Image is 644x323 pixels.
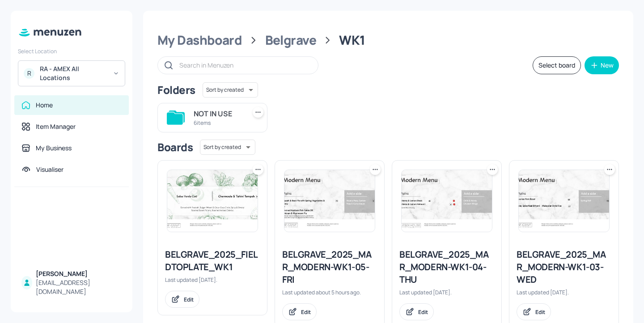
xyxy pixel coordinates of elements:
div: New [601,62,614,68]
button: Select board [533,56,581,74]
img: 2025-07-04-17516403024860pdffleal79.jpeg [402,170,492,232]
input: Search in Menuzen [179,59,309,72]
div: [PERSON_NAME] [36,269,122,278]
div: BELGRAVE_2025_MAR_MODERN-WK1-05-FRI [282,248,377,286]
div: NOT IN USE [194,108,242,119]
div: Home [36,101,53,110]
div: Last updated about 5 hours ago. [282,289,377,296]
div: My Business [36,144,72,153]
div: Last updated [DATE]. [517,289,611,296]
div: Sort by created [203,81,258,99]
div: BELGRAVE_2025_FIELDTOPLATE_WK1 [165,248,260,273]
div: Item Manager [36,122,76,131]
img: 2025-10-02-1759402467916j3dsr5ro7z.jpeg [284,170,375,232]
div: Select Location [18,47,125,55]
div: Folders [157,83,195,97]
div: Last updated [DATE]. [165,276,260,284]
div: [EMAIL_ADDRESS][DOMAIN_NAME] [36,278,122,296]
div: My Dashboard [157,32,242,48]
div: Boards [157,140,193,154]
div: Last updated [DATE]. [399,289,494,296]
button: New [585,56,619,74]
div: Edit [535,308,545,316]
div: Belgrave [265,32,317,48]
div: 6 items [194,119,242,127]
div: Visualiser [36,165,64,174]
div: WK1 [339,32,365,48]
div: Edit [418,308,428,316]
div: Sort by created [200,138,255,156]
div: BELGRAVE_2025_MAR_MODERN-WK1-04-THU [399,248,494,286]
div: BELGRAVE_2025_MAR_MODERN-WK1-03-WED [517,248,611,286]
div: Edit [301,308,311,316]
div: R [24,68,34,79]
img: 2025-09-24-1758722783331znr03g46xg.jpeg [167,170,258,232]
img: 2025-09-18-17582079795892w0zrmkc0vx.jpeg [519,170,609,232]
div: Edit [184,296,194,303]
div: RA - AMEX All Locations [40,64,107,82]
